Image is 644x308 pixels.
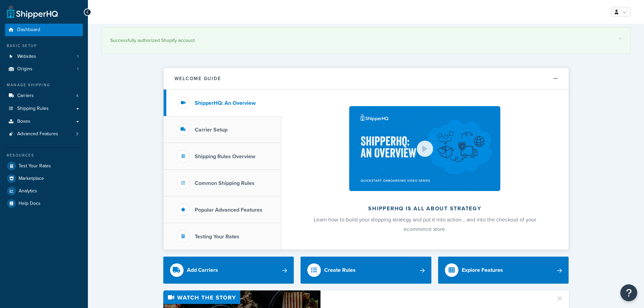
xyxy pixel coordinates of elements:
[17,93,34,99] span: Carriers
[5,102,83,115] a: Shipping Rules
[76,93,78,99] span: 4
[5,63,83,75] a: Origins1
[5,90,83,102] a: Carriers4
[5,115,83,128] a: Boxes
[462,265,503,275] div: Explore Features
[314,216,536,233] span: Learn how to build your shipping strategy and put it into action… and into the checkout of your e...
[174,76,221,81] h2: Welcome Guide
[195,180,255,186] h3: Common Shipping Rules
[349,106,500,191] img: ShipperHQ is all about strategy
[5,90,83,102] li: Carriers
[195,100,256,106] h3: ShipperHQ: An Overview
[17,106,49,112] span: Shipping Rules
[5,24,83,36] a: Dashboard
[17,119,30,124] span: Boxes
[187,265,218,275] div: Add Carriers
[195,127,228,133] h3: Carrier Setup
[163,257,294,284] a: Add Carriers
[5,50,83,63] a: Websites1
[5,43,83,49] div: Basic Setup
[5,152,83,158] div: Resources
[19,176,44,182] span: Marketplace
[301,257,431,284] a: Create Rules
[17,66,32,72] span: Origins
[195,153,255,160] h3: Shipping Rules Overview
[77,54,78,60] span: 1
[110,36,622,45] div: Successfully authorized Shopify account
[5,160,83,172] a: Test Your Rates
[5,82,83,88] div: Manage Shipping
[438,257,569,284] a: Explore Features
[195,234,239,240] h3: Testing Your Rates
[19,201,41,207] span: Help Docs
[5,50,83,63] li: Websites
[19,188,37,194] span: Analytics
[19,163,51,169] span: Test Your Rates
[5,63,83,75] li: Origins
[76,131,78,137] span: 3
[164,68,569,90] button: Welcome Guide
[5,185,83,197] a: Analytics
[5,172,83,185] a: Marketplace
[619,36,622,41] a: ×
[195,207,262,213] h3: Popular Advanced Features
[17,27,40,33] span: Dashboard
[77,66,78,72] span: 1
[17,54,36,60] span: Websites
[299,206,551,212] h2: ShipperHQ is all about strategy
[5,197,83,210] a: Help Docs
[17,131,58,137] span: Advanced Features
[620,284,637,301] button: Open Resource Center
[5,128,83,140] a: Advanced Features3
[5,128,83,140] li: Advanced Features
[324,265,356,275] div: Create Rules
